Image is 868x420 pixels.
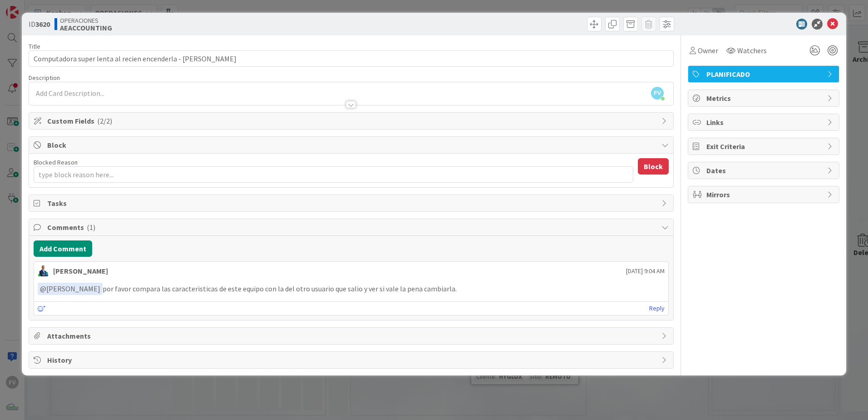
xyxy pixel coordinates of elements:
span: History [47,355,657,365]
span: ( 1 ) [87,223,95,232]
span: Dates [706,165,823,176]
span: OPERACIONES [60,17,112,24]
span: Tasks [47,198,657,209]
span: ( 2/2 ) [97,116,112,125]
span: Watchers [737,45,767,56]
span: Owner [698,45,718,56]
span: Attachments [47,330,657,341]
span: Description [29,74,60,82]
div: [PERSON_NAME] [53,265,108,276]
label: Title [29,42,40,50]
span: Comments [47,222,657,233]
input: type card name here... [29,50,674,67]
b: 3620 [35,20,50,29]
span: [DATE] 9:04 AM [626,266,665,276]
span: Mirrors [706,189,823,200]
button: Block [638,158,669,175]
button: Add Comment [34,240,92,257]
span: Block [47,140,657,150]
span: Metrics [706,93,823,104]
span: [PERSON_NAME] [40,284,100,293]
p: por favor compara las caracteristicas de este equipo con la del otro usuario que salio y ver si v... [38,283,665,295]
span: Custom Fields [47,115,657,126]
span: PLANIFICADO [706,69,823,80]
span: @ [40,284,46,293]
a: Reply [649,303,665,314]
img: GA [38,265,49,276]
span: FV [651,87,664,100]
label: Blocked Reason [34,158,78,166]
span: Links [706,117,823,128]
span: ID [29,19,50,30]
span: Exit Criteria [706,141,823,152]
b: AEACCOUNTING [60,24,112,31]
